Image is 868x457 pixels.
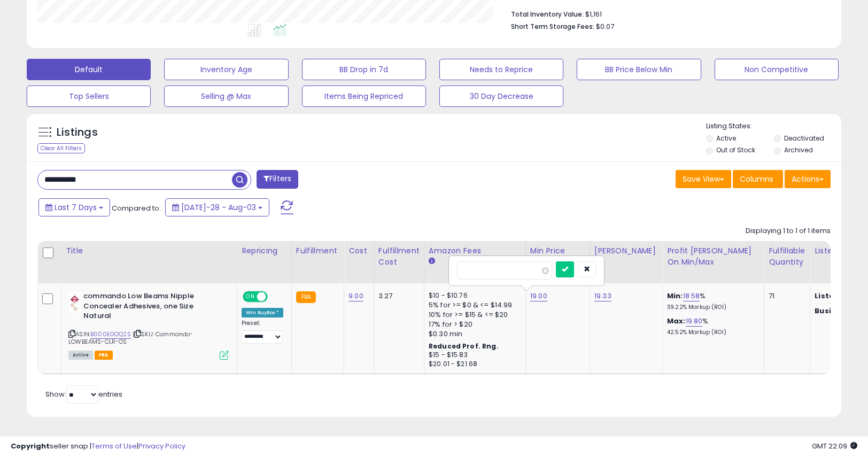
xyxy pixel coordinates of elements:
div: Title [66,245,232,257]
button: BB Price Below Min [577,59,701,80]
div: Cost [348,245,369,257]
div: Profit [PERSON_NAME] on Min/Max [667,245,759,268]
div: seller snap | | [11,441,185,452]
div: [PERSON_NAME] [594,245,658,257]
div: $15 - $15.83 [429,351,517,360]
button: Save View [676,170,731,188]
div: $0.30 min [429,329,517,339]
button: Non Competitive [715,59,839,80]
div: Fulfillable Quantity [769,245,805,268]
b: commando Low Beams Nipple Concealer Adhesives, one Size Natural [83,291,213,324]
th: The percentage added to the cost of goods (COGS) that forms the calculator for Min & Max prices. [663,241,764,283]
button: Actions [785,170,831,188]
div: $20.01 - $21.68 [429,360,517,369]
b: Listed Price: [815,291,863,301]
div: 3.27 [378,291,416,301]
div: Win BuyBox * [242,308,283,317]
b: Short Term Storage Fees: [511,22,594,31]
p: 42.52% Markup (ROI) [667,329,756,336]
button: Columns [733,170,783,188]
a: 19.33 [594,291,611,301]
button: [DATE]-28 - Aug-03 [165,198,269,216]
div: Amazon Fees [429,245,521,257]
img: 21AHK0H0SfL._SL40_.jpg [68,291,81,313]
div: 5% for >= $0 & <= $14.99 [429,300,517,310]
button: Last 7 Days [38,198,110,216]
button: Default [27,59,151,80]
button: Selling @ Max [164,86,288,107]
a: 19.00 [530,291,547,301]
span: Columns [740,174,773,184]
div: Fulfillment Cost [378,245,420,268]
div: % [667,291,756,311]
b: Reduced Prof. Rng. [429,342,499,351]
div: Repricing [242,245,287,257]
div: Clear All Filters [37,143,85,153]
button: Needs to Reprice [439,59,563,80]
span: | SKU: Commando-LOWBEAMS-CLR-OS [68,330,193,346]
span: Show: entries [45,389,122,399]
div: Fulfillment [296,245,339,257]
label: Deactivated [784,134,824,143]
strong: Copyright [11,441,50,451]
span: OFF [266,292,283,301]
span: 2025-08-11 22:09 GMT [812,441,857,451]
label: Out of Stock [716,145,755,154]
button: Inventory Age [164,59,288,80]
p: Listing States: [706,121,841,131]
div: Min Price [530,245,585,257]
a: Privacy Policy [138,441,185,451]
b: Max: [667,316,686,326]
button: Filters [257,170,298,189]
a: Terms of Use [91,441,137,451]
a: 18.58 [683,291,700,301]
div: ASIN: [68,291,229,359]
span: ON [244,292,257,301]
span: FBA [95,351,113,360]
b: Total Inventory Value: [511,10,584,19]
span: $0.07 [596,21,614,32]
button: 30 Day Decrease [439,86,563,107]
h5: Listings [57,125,98,140]
a: B000EGOQ2S [90,330,131,339]
button: Top Sellers [27,86,151,107]
span: [DATE]-28 - Aug-03 [181,202,256,213]
div: 71 [769,291,802,301]
label: Active [716,134,736,143]
div: $10 - $10.76 [429,291,517,300]
div: Displaying 1 to 1 of 1 items [746,226,831,236]
small: FBA [296,291,316,303]
p: 39.22% Markup (ROI) [667,304,756,311]
div: 17% for > $20 [429,320,517,329]
b: Min: [667,291,683,301]
label: Archived [784,145,813,154]
button: Items Being Repriced [302,86,426,107]
div: 10% for >= $15 & <= $20 [429,310,517,320]
a: 19.80 [686,316,703,327]
span: Compared to: [112,203,161,213]
div: Preset: [242,320,283,344]
span: Last 7 Days [55,202,97,213]
li: $1,161 [511,7,823,20]
div: % [667,316,756,336]
a: 9.00 [348,291,363,301]
span: All listings currently available for purchase on Amazon [68,351,93,360]
button: BB Drop in 7d [302,59,426,80]
small: Amazon Fees. [429,257,435,266]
